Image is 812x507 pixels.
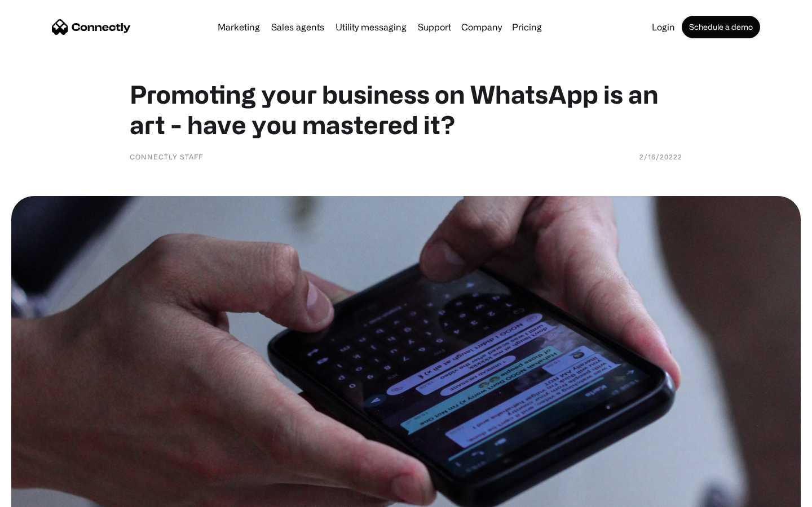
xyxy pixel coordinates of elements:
a: Marketing [213,23,264,32]
a: Utility messaging [331,23,411,32]
ul: Language list [23,487,68,503]
div: Company [461,19,502,35]
h1: Promoting your business on WhatsApp is an art - have you mastered it? [130,79,682,140]
div: Connectly Staff [130,151,203,162]
a: Support [413,23,456,32]
a: Sales agents [267,23,329,32]
a: Schedule a demo [682,16,760,38]
aside: Language selected: English [11,487,68,503]
a: Pricing [507,23,546,32]
a: Login [647,23,679,32]
div: 2/16/20222 [639,151,682,162]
